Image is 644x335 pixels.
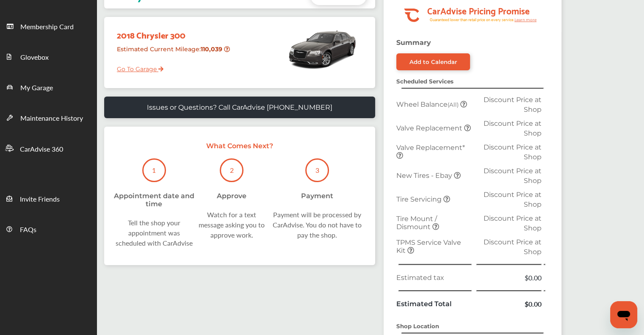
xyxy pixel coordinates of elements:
[396,78,453,85] strong: Scheduled Services
[474,271,544,285] td: $0.00
[396,215,437,231] span: Tire Mount / Dismount
[396,100,460,108] span: Wheel Balance
[448,101,459,108] small: (All)
[409,58,457,65] div: Add to Calendar
[196,210,268,240] div: Watch for a text message asking you to approve work.
[430,17,514,22] tspan: Guaranteed lower than retail price on every service.
[201,45,224,53] strong: 110,039
[113,142,367,150] p: What Comes Next?
[0,72,97,102] a: My Garage
[268,210,367,240] div: Payment will be processed by CarAdvise. You do not have to pay the shop.
[20,224,36,235] span: FAQs
[152,165,156,175] p: 1
[394,297,474,311] td: Estimated Total
[484,238,542,256] span: Discount Price at Shop
[396,124,464,132] span: Valve Replacement
[113,192,196,208] div: Appointment date and time
[301,192,333,200] div: Payment
[20,52,49,63] span: Glovebox
[20,144,63,155] span: CarAdvise 360
[396,195,443,203] span: Tire Servicing
[484,96,542,114] span: Discount Price at Shop
[396,53,470,70] a: Add to Calendar
[474,297,544,311] td: $0.00
[514,17,537,22] tspan: Learn more
[315,165,319,175] p: 3
[147,103,332,111] p: Issues or Questions? Call CarAdvise [PHONE_NUMBER]
[484,119,542,137] span: Discount Price at Shop
[230,165,234,175] p: 2
[484,167,542,185] span: Discount Price at Shop
[104,97,375,118] a: Issues or Questions? Call CarAdvise [PHONE_NUMBER]
[396,39,431,47] strong: Summary
[0,41,97,72] a: Glovebox
[111,59,163,75] a: Go To Garage
[20,113,83,124] span: Maintenance History
[20,22,74,33] span: Membership Card
[396,144,465,152] span: Valve Replacement*
[484,214,542,232] span: Discount Price at Shop
[484,191,542,208] span: Discount Price at Shop
[610,301,637,328] iframe: Button to launch messaging window
[396,238,461,255] span: TPMS Service Valve Kit
[0,11,97,41] a: Membership Card
[20,83,53,94] span: My Garage
[394,271,474,285] td: Estimated tax
[427,3,530,18] tspan: CarAdvise Pricing Promise
[20,194,60,205] span: Invite Friends
[217,192,246,200] div: Approve
[396,323,439,329] strong: Shop Location
[111,42,235,64] div: Estimated Current Mileage :
[0,102,97,133] a: Maintenance History
[484,143,542,161] span: Discount Price at Shop
[396,172,454,180] span: New Tires - Ebay
[111,21,235,42] div: 2018 Chrysler 300
[113,218,196,248] div: Tell the shop your appointment was scheduled with CarAdvise
[286,21,358,76] img: mobile_12223_st0640_046.jpg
